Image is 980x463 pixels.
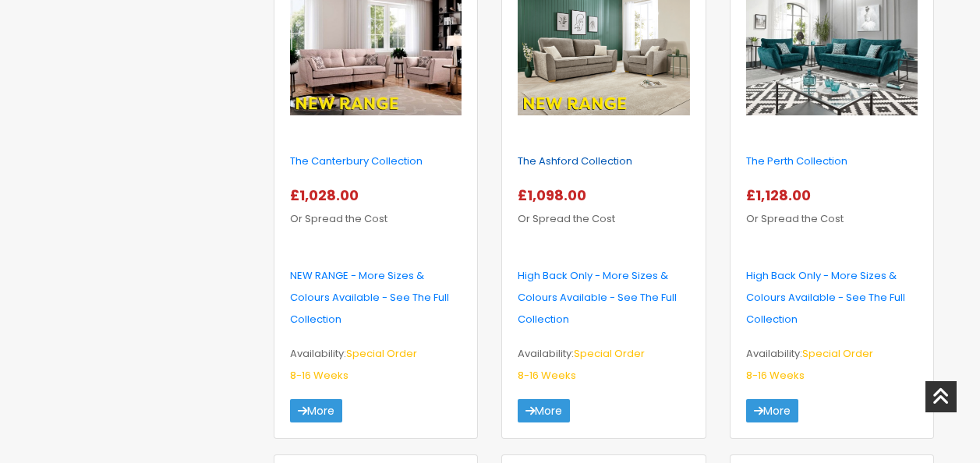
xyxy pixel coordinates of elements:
span: Special Order 8-16 Weeks [518,346,645,383]
p: Or Spread the Cost [746,185,918,230]
span: £1,098.00 [518,186,593,205]
p: Availability: [746,343,918,387]
span: £1,128.00 [746,186,817,205]
a: More [290,399,342,422]
span: Special Order 8-16 Weeks [746,346,873,383]
a: £1,098.00 [518,189,593,204]
a: The Canterbury Collection [290,154,423,168]
p: NEW RANGE - More Sizes & Colours Available - See The Full Collection [290,265,462,330]
p: Or Spread the Cost [518,185,689,230]
p: Availability: [290,343,462,387]
a: The Perth Collection [746,154,847,168]
p: Availability: [518,343,689,387]
a: £1,128.00 [746,189,817,204]
a: The Ashford Collection [518,154,632,168]
a: £1,028.00 [290,189,365,204]
p: High Back Only - More Sizes & Colours Available - See The Full Collection [746,265,918,330]
span: £1,028.00 [290,186,365,205]
p: High Back Only - More Sizes & Colours Available - See The Full Collection [518,265,689,330]
span: Special Order 8-16 Weeks [290,346,417,383]
p: Or Spread the Cost [290,185,462,230]
a: More [746,399,798,422]
a: More [518,399,570,422]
